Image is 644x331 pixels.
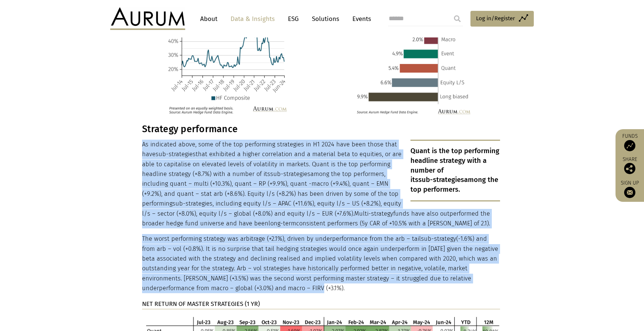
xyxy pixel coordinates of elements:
[142,140,500,229] p: As indicated above, some of the top performing strategies in H1 2024 have been those that have th...
[354,210,393,217] span: Multi-strategy
[470,11,534,27] a: Log in/Register
[156,151,196,158] span: sub-strategies
[270,170,310,177] span: sub-strategies
[142,124,500,135] h3: Strategy performance
[624,163,635,174] img: Share this post
[421,235,456,242] span: sub-strategy
[450,11,465,26] input: Submit
[349,12,371,26] a: Events
[284,12,303,26] a: ESG
[418,176,464,184] span: sub-strategies
[172,200,213,207] span: sub-strategies
[624,140,635,151] img: Access Funds
[110,7,185,30] img: Aurum
[308,12,343,26] a: Solutions
[619,133,640,151] a: Funds
[142,234,500,293] p: The worst performing strategy was arbitrage (+2.1%), driven by underperformance from the arb – ta...
[624,187,635,198] img: Sign up to our newsletter
[410,140,500,201] p: Quant is the top performing headline strategy with a number of its among the top performers.
[196,12,221,26] a: About
[619,180,640,198] a: Sign up
[476,14,515,23] span: Log in/Register
[268,220,296,227] span: long-term
[619,157,640,174] div: Share
[227,12,279,26] a: Data & Insights
[142,300,260,307] strong: NET RETURN OF MASTER STRATEGIES (1 YR)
